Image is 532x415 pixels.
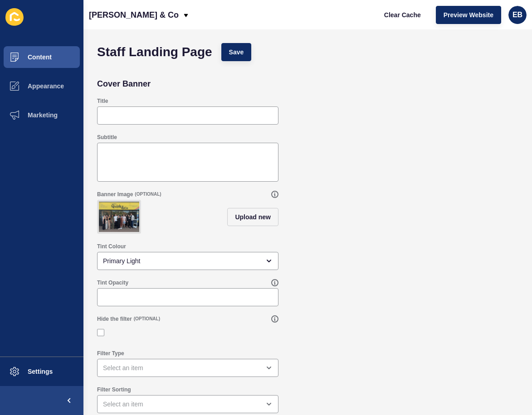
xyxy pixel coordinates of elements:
[97,191,133,198] label: Banner Image
[384,10,421,19] span: Clear Cache
[97,395,278,413] div: open menu
[512,10,522,19] span: EB
[221,43,252,61] button: Save
[376,6,429,24] button: Clear Cache
[134,316,160,322] span: (OPTIONAL)
[89,4,179,26] p: [PERSON_NAME] & Co
[97,243,126,250] label: Tint Colour
[99,202,139,232] img: 31d619cfe865c6bc63983e81a282f8f5.jpg
[97,134,117,141] label: Subtitle
[229,48,244,57] span: Save
[97,315,132,323] label: Hide the filter
[97,48,212,57] h1: Staff Landing Page
[235,212,271,222] span: Upload new
[97,79,151,88] h2: Cover Banner
[97,386,131,393] label: Filter Sorting
[97,350,124,357] label: Filter Type
[97,97,108,105] label: Title
[135,191,161,198] span: (OPTIONAL)
[97,359,278,377] div: open menu
[436,6,501,24] button: Preview Website
[97,279,128,286] label: Tint Opacity
[444,10,493,19] span: Preview Website
[97,252,278,270] div: open menu
[227,208,278,226] button: Upload new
